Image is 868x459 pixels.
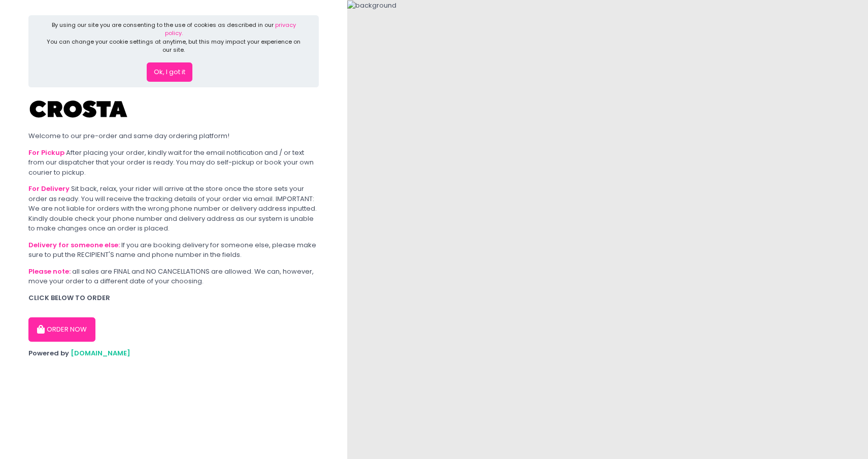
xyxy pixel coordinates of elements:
[347,1,396,11] img: background
[28,94,130,124] img: Crosta Pizzeria
[28,184,70,193] b: For Delivery
[28,131,319,141] div: Welcome to our pre-order and same day ordering platform!
[28,148,64,157] b: For Pickup
[28,267,71,276] b: Please note:
[28,317,95,342] button: ORDER NOW
[28,348,319,358] div: Powered by
[28,148,319,178] div: After placing your order, kindly wait for the email notification and / or text from our dispatche...
[147,62,192,82] button: Ok, I got it
[28,240,319,260] div: If you are booking delivery for someone else, please make sure to put the RECIPIENT'S name and ph...
[71,348,130,358] a: [DOMAIN_NAME]
[28,184,319,234] div: Sit back, relax, your rider will arrive at the store once the store sets your order as ready. You...
[28,240,120,250] b: Delivery for someone else:
[28,293,319,303] div: CLICK BELOW TO ORDER
[46,21,302,54] div: By using our site you are consenting to the use of cookies as described in our You can change you...
[165,21,296,38] a: privacy policy.
[28,267,319,286] div: all sales are FINAL and NO CANCELLATIONS are allowed. We can, however, move your order to a diffe...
